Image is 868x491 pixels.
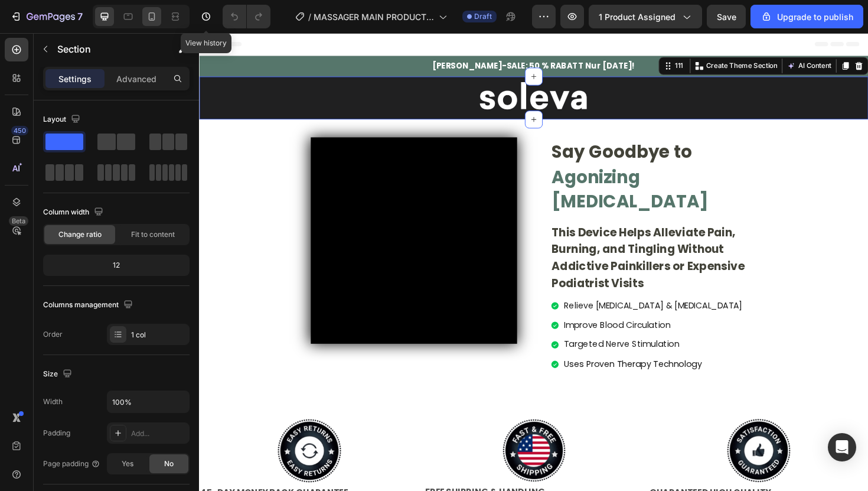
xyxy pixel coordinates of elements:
[43,329,63,340] div: Order
[116,73,156,85] p: Advanced
[43,366,74,382] div: Size
[386,303,499,316] span: Improve Blood Circulation
[620,28,672,42] button: AI Content
[43,297,135,313] div: Columns management
[717,12,736,22] span: Save
[474,11,492,22] span: Draft
[43,112,83,128] div: Layout
[122,459,133,469] span: Yes
[131,229,175,240] span: Fit to content
[537,30,612,40] p: Create Theme Section
[57,42,154,56] p: Section
[9,216,28,226] div: Beta
[223,5,270,28] div: Undo/Redo
[501,30,515,40] div: 111
[58,73,92,85] p: Settings
[308,11,311,23] span: /
[45,257,187,274] div: 12
[319,408,389,477] img: 1742497244-1713269699813_2_1_.png
[131,428,187,439] div: Add...
[373,203,577,274] strong: This Device Helps Alleviate Pain, Burning, and Tingling Without Addictive Painkillers or Expensiv...
[373,113,522,139] span: Say Goodbye to
[118,110,337,329] video: Video
[81,408,151,477] img: 1711714541-1706273617153_44_1_.png
[386,323,508,336] span: Targeted Nerve Stimulation
[199,33,868,491] iframe: Design area
[314,11,434,23] span: MASSAGER MAIN PRODUCT PAGE
[11,126,28,135] div: 450
[557,408,626,477] img: 1742497262-1706274172634_55_1_.png
[828,433,856,461] div: Open Intercom Messenger
[386,344,532,356] span: Uses Proven Therapy Technology
[43,428,70,438] div: Padding
[43,459,100,469] div: Page padding
[107,391,189,412] input: Auto
[77,9,83,24] p: 7
[707,5,746,28] button: Save
[58,229,102,240] span: Change ratio
[295,52,413,82] img: soleva.png
[386,282,575,295] span: Relieve [MEDICAL_DATA] & [MEDICAL_DATA]
[43,396,63,407] div: Width
[761,11,853,23] div: Upgrade to publish
[589,5,702,28] button: 1 product assigned
[599,11,676,23] span: 1 product assigned
[164,459,174,469] span: No
[750,5,863,28] button: Upgrade to publish
[43,204,106,220] div: Column width
[194,5,218,28] button: View history
[373,139,539,192] span: Agonizing [MEDICAL_DATA]
[131,330,187,340] div: 1 col
[5,5,88,28] button: 7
